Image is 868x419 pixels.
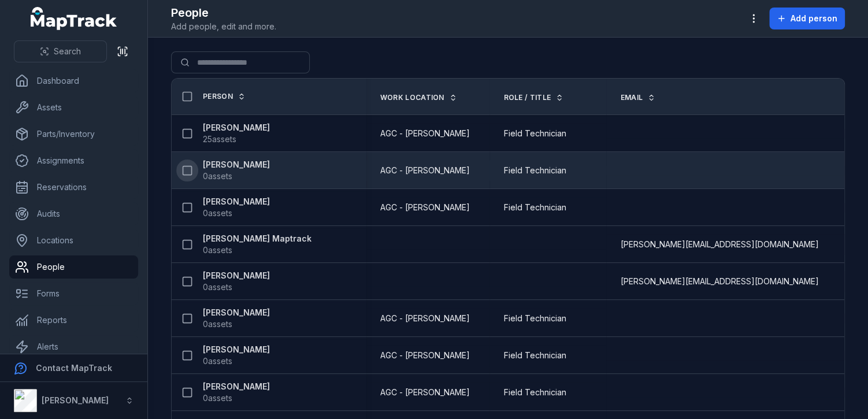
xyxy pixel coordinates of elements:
[203,196,270,207] strong: [PERSON_NAME]
[769,8,845,29] button: Add person
[9,176,138,199] a: Reservations
[203,307,270,330] a: [PERSON_NAME]0assets
[620,276,818,287] span: [PERSON_NAME][EMAIL_ADDRESS][DOMAIN_NAME]
[203,159,270,170] strong: [PERSON_NAME]
[203,307,270,318] strong: [PERSON_NAME]
[791,13,837,24] span: Add person
[9,96,138,119] a: Assets
[503,202,566,213] span: Field Technician
[503,93,551,102] span: Role / Title
[9,123,138,146] a: Parts/Inventory
[203,92,246,101] a: Person
[203,281,232,293] span: 0 assets
[9,335,138,358] a: Alerts
[503,128,566,139] span: Field Technician
[380,128,470,139] span: AGC - [PERSON_NAME]
[14,40,107,62] button: Search
[620,239,818,250] span: [PERSON_NAME][EMAIL_ADDRESS][DOMAIN_NAME]
[203,170,232,182] span: 0 assets
[31,7,117,30] a: MapTrack
[380,313,470,324] span: AGC - [PERSON_NAME]
[9,149,138,172] a: Assignments
[54,46,81,57] span: Search
[380,93,444,102] span: Work Location
[380,165,470,176] span: AGC - [PERSON_NAME]
[620,93,643,102] span: Email
[503,350,566,361] span: Field Technician
[36,363,112,373] strong: Contact MapTrack
[503,165,566,176] span: Field Technician
[203,318,232,330] span: 0 assets
[503,313,566,324] span: Field Technician
[171,5,276,21] h2: People
[9,69,138,92] a: Dashboard
[203,92,233,101] span: Person
[203,122,270,134] strong: [PERSON_NAME]
[380,387,470,398] span: AGC - [PERSON_NAME]
[203,344,270,367] a: [PERSON_NAME]0assets
[203,344,270,355] strong: [PERSON_NAME]
[203,381,270,392] strong: [PERSON_NAME]
[9,229,138,252] a: Locations
[42,395,109,405] strong: [PERSON_NAME]
[380,202,470,213] span: AGC - [PERSON_NAME]
[203,355,232,367] span: 0 assets
[203,159,270,182] a: [PERSON_NAME]0assets
[203,233,311,256] a: [PERSON_NAME] Maptrack0assets
[9,202,138,225] a: Audits
[503,387,566,398] span: Field Technician
[503,93,563,102] a: Role / Title
[9,309,138,332] a: Reports
[203,233,311,244] strong: [PERSON_NAME] Maptrack
[203,134,236,145] span: 25 assets
[9,282,138,305] a: Forms
[203,244,232,256] span: 0 assets
[203,270,270,293] a: [PERSON_NAME]0assets
[203,381,270,404] a: [PERSON_NAME]0assets
[203,207,232,219] span: 0 assets
[203,270,270,281] strong: [PERSON_NAME]
[9,255,138,279] a: People
[203,122,270,145] a: [PERSON_NAME]25assets
[380,350,470,361] span: AGC - [PERSON_NAME]
[203,392,232,404] span: 0 assets
[380,93,457,102] a: Work Location
[620,93,655,102] a: Email
[203,196,270,219] a: [PERSON_NAME]0assets
[171,21,276,32] span: Add people, edit and more.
